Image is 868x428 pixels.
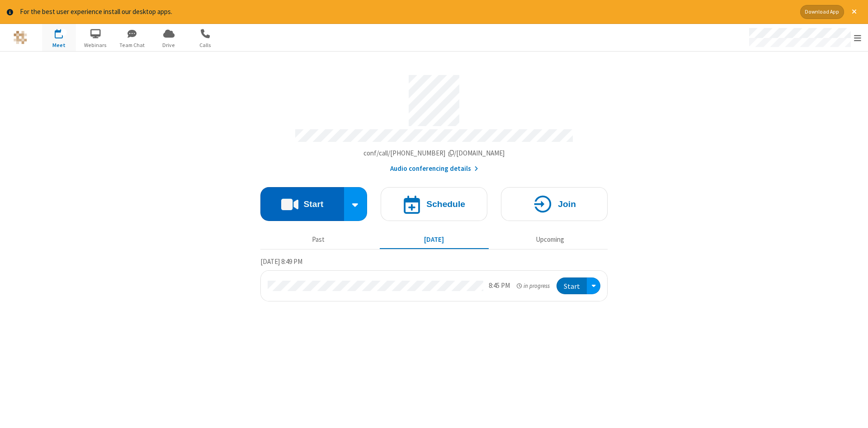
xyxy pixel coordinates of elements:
[260,257,302,266] span: [DATE] 8:49 PM
[557,277,587,294] button: Start
[115,41,149,49] span: Team Chat
[260,256,608,301] section: Today's Meetings
[381,187,487,221] button: Schedule
[79,41,113,49] span: Webinars
[189,41,222,49] span: Calls
[344,187,368,221] div: Start conference options
[42,41,76,49] span: Meet
[390,164,478,174] button: Audio conferencing details
[260,187,344,221] button: Start
[260,68,608,174] section: Account details
[61,29,67,36] div: 1
[14,31,27,44] img: QA Selenium DO NOT DELETE OR CHANGE
[489,281,510,291] div: 8:45 PM
[303,200,323,208] h4: Start
[152,41,186,49] span: Drive
[426,200,465,208] h4: Schedule
[847,5,861,19] button: Close alert
[587,277,600,294] div: Open menu
[800,5,844,19] button: Download App
[558,200,576,208] h4: Join
[741,24,868,51] div: Open menu
[517,282,550,290] em: in progress
[3,24,37,51] button: Logo
[363,148,505,159] button: Copy my meeting room linkCopy my meeting room link
[501,187,608,221] button: Join
[363,149,505,157] span: Copy my meeting room link
[495,231,604,249] button: Upcoming
[20,7,793,17] div: For the best user experience install our desktop apps.
[380,231,489,249] button: [DATE]
[264,231,373,249] button: Past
